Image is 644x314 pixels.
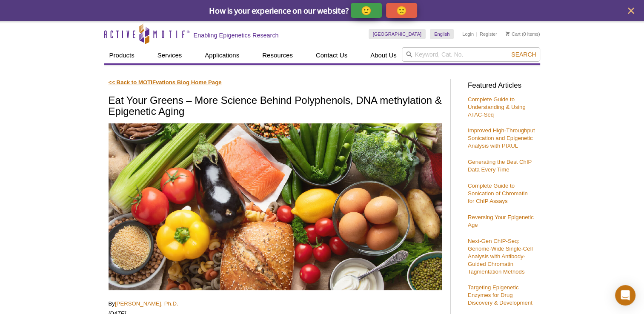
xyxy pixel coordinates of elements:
[152,47,187,63] a: Services
[468,214,534,228] a: Reversing Your Epigenetic Age
[311,47,352,63] a: Contact Us
[369,29,426,39] a: [GEOGRAPHIC_DATA]
[468,159,532,173] a: Generating the Best ChIP Data Every Time
[468,284,532,306] a: Targeting Epigenetic Enzymes for Drug Discovery & Development
[468,238,532,275] a: Next-Gen ChIP-Seq: Genome-Wide Single-Cell Analysis with Antibody-Guided Chromatin Tagmentation M...
[468,82,536,89] h3: Featured Articles
[365,47,402,63] a: About Us
[626,6,636,16] button: close
[480,31,497,37] a: Register
[104,47,140,63] a: Products
[209,5,349,16] span: How is your experience on our website?
[109,300,442,308] p: By
[468,183,528,204] a: Complete Guide to Sonication of Chromatin for ChIP Assays
[509,51,538,58] button: Search
[462,31,474,37] a: Login
[506,31,521,37] a: Cart
[506,31,509,36] img: Your Cart
[194,31,279,39] h2: Enabling Epigenetics Research
[615,285,635,305] div: Open Intercom Messenger
[506,29,540,39] li: (0 items)
[200,47,244,63] a: Applications
[468,127,535,149] a: Improved High-Throughput Sonication and Epigenetic Analysis with PIXUL
[430,29,454,39] a: English
[109,95,442,118] h1: Eat Your Greens – More Science Behind Polyphenols, DNA methylation & Epigenetic Aging
[115,300,178,307] a: [PERSON_NAME], Ph.D.
[476,29,478,39] li: |
[511,51,536,58] span: Search
[468,96,526,118] a: Complete Guide to Understanding & Using ATAC-Seq
[402,47,540,62] input: Keyword, Cat. No.
[396,5,407,16] p: 🙁
[361,5,372,16] p: 🙂
[109,123,442,290] img: A table spread with vegetables and various food.
[257,47,298,63] a: Resources
[109,79,222,86] a: << Back to MOTIFvations Blog Home Page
